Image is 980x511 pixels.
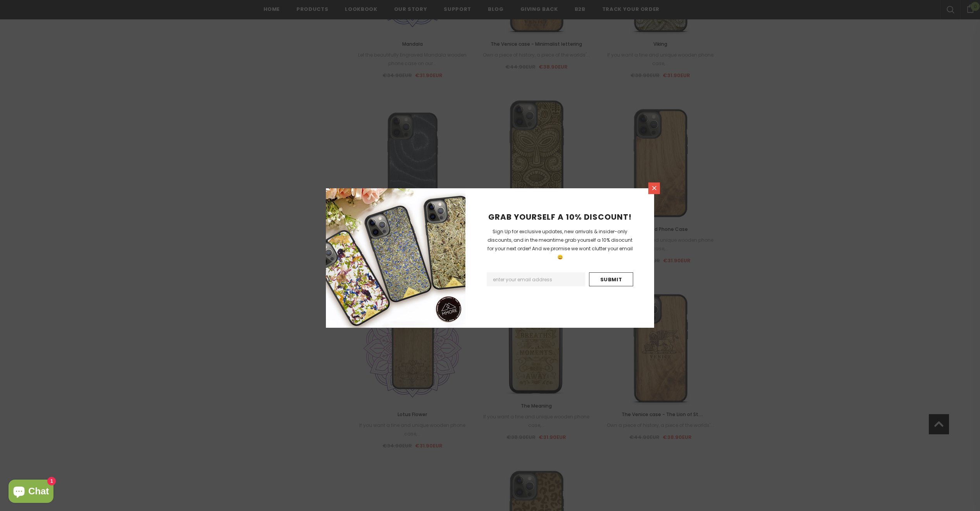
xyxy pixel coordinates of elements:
input: Email Address [487,272,585,286]
span: GRAB YOURSELF A 10% DISCOUNT! [488,212,632,222]
inbox-online-store-chat: Shopify online store chat [6,480,56,505]
input: Submit [589,272,633,286]
span: Sign Up for exclusive updates, new arrivals & insider-only discounts, and in the meantime grab yo... [487,228,633,260]
a: Close [648,182,660,194]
